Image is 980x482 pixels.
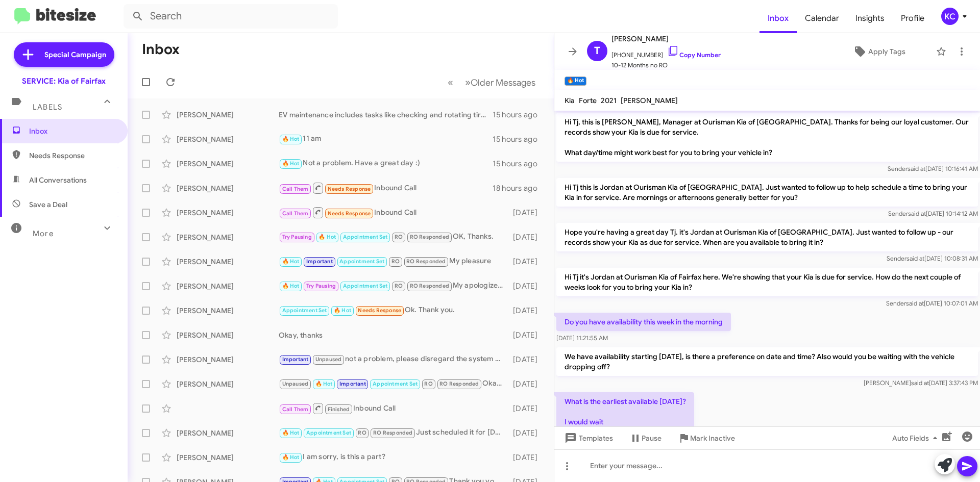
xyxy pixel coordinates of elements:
span: RO [395,234,403,240]
span: Templates [562,429,613,447]
div: [PERSON_NAME] [177,232,279,242]
span: More [33,229,54,238]
div: 15 hours ago [493,159,546,169]
a: Calendar [797,4,847,33]
button: KC [933,8,969,25]
a: Insights [847,4,893,33]
a: Inbox [759,4,797,33]
p: We have availability starting [DATE], is there a preference on date and time? Also would you be w... [556,347,978,376]
span: RO [358,429,366,436]
span: T [594,43,600,59]
span: 🔥 Hot [282,136,300,142]
input: Search [124,4,338,29]
div: [PERSON_NAME] [177,428,279,438]
span: Inbox [29,126,116,136]
span: Appointment Set [282,307,327,314]
span: » [465,76,471,89]
button: Templates [554,429,621,447]
span: Sender [DATE] 10:07:01 AM [886,299,978,307]
div: [PERSON_NAME] [177,134,279,144]
span: 🔥 Hot [282,258,300,265]
span: 🔥 Hot [315,380,333,387]
span: Apply Tags [868,42,905,61]
div: SERVICE: Kia of Fairfax [22,76,106,86]
span: Call Them [282,210,309,217]
span: Call Them [282,186,309,192]
span: Needs Response [328,186,371,192]
div: [PERSON_NAME] [177,208,279,218]
button: Mark Inactive [670,429,743,447]
p: Hi Tj this is Jordan at Ourisman Kia of [GEOGRAPHIC_DATA]. Just wanted to follow up to help sched... [556,178,978,207]
nav: Page navigation example [442,72,542,93]
span: 🔥 Hot [282,429,300,436]
span: 🔥 Hot [282,160,300,167]
div: [DATE] [508,306,546,316]
p: Hope you're having a great day Tj. it's Jordan at Ourisman Kia of [GEOGRAPHIC_DATA]. Just wanted ... [556,223,978,251]
div: [DATE] [508,452,546,463]
span: RO Responded [410,234,449,240]
div: Okay, thanks [279,330,508,340]
span: 🔥 Hot [282,283,300,289]
p: What is the earliest available [DATE]? I would wait [556,392,694,431]
div: [PERSON_NAME] [177,306,279,316]
div: Not a problem. Have a great day :) [279,158,493,169]
span: Needs Response [358,307,401,314]
span: 🔥 Hot [334,307,351,314]
span: Finished [328,406,350,413]
div: [PERSON_NAME] [177,159,279,169]
div: [DATE] [508,232,546,242]
span: RO Responded [410,283,449,289]
span: [PERSON_NAME] [611,33,721,45]
span: Save a Deal [29,199,67,210]
span: Forte [579,96,597,105]
span: said at [911,379,929,387]
span: Appointment Set [373,380,418,387]
div: [PERSON_NAME] [177,183,279,193]
span: said at [906,299,924,307]
span: All Conversations [29,175,87,185]
p: Do you have availability this week in the morning [556,313,731,331]
span: Important [306,258,333,265]
div: My pleasure [279,256,508,267]
span: 2021 [601,96,617,105]
a: Special Campaign [14,42,114,67]
div: Inbound Call [279,402,508,415]
button: Previous [442,72,459,93]
div: Inbound Call [279,182,493,194]
span: Unpaused [315,356,342,363]
span: Labels [33,103,62,112]
span: [PERSON_NAME] [621,96,678,105]
div: [DATE] [508,428,546,438]
h1: Inbox [142,41,180,58]
span: [PERSON_NAME] [DATE] 3:37:43 PM [864,379,978,387]
span: Unpaused [282,380,309,387]
div: [DATE] [508,281,546,291]
span: 🔥 Hot [282,454,300,461]
div: I am sorry, is this a part? [279,451,508,463]
div: 15 hours ago [493,134,546,144]
p: Hi Tj, this is [PERSON_NAME], Manager at Ourisman Kia of [GEOGRAPHIC_DATA]. Thanks for being our ... [556,113,978,162]
span: Mark Inactive [690,429,735,447]
button: Next [459,72,542,93]
div: [DATE] [508,403,546,414]
span: Appointment Set [343,234,388,240]
a: Copy Number [667,51,721,59]
span: RO [395,283,403,289]
span: Older Messages [471,77,535,88]
span: Special Campaign [44,49,106,60]
div: Ok. Thank you. [279,305,508,316]
span: [DATE] 11:21:55 AM [556,334,608,342]
div: [PERSON_NAME] [177,379,279,389]
div: [DATE] [508,330,546,340]
div: OK, Thanks. [279,231,508,243]
span: Important [339,380,366,387]
span: said at [908,210,926,217]
button: Apply Tags [826,42,931,61]
button: Auto Fields [884,429,949,447]
div: [PERSON_NAME] [177,452,279,463]
span: Appointment Set [306,429,351,436]
span: Try Pausing [306,283,336,289]
div: Inbound Call [279,206,508,219]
